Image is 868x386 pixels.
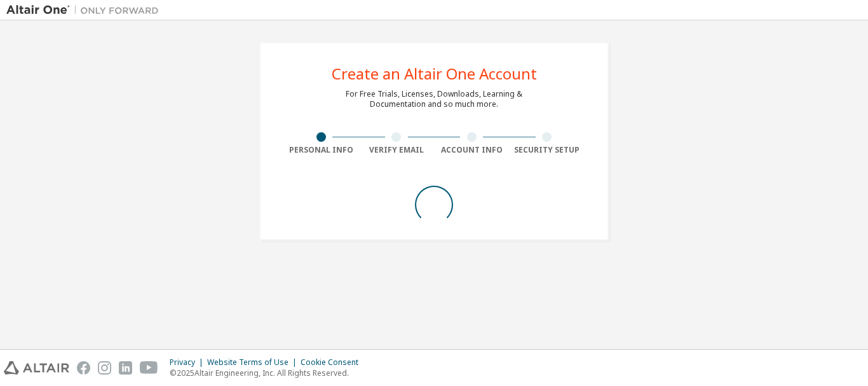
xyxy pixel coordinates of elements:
[170,357,207,368] div: Privacy
[98,361,111,375] img: instagram.svg
[170,368,366,378] p: © 2025 Altair Engineering, Inc. All Rights Reserved.
[77,361,90,375] img: facebook.svg
[207,357,301,368] div: Website Terms of Use
[434,145,510,155] div: Account Info
[119,361,132,375] img: linkedin.svg
[301,357,366,368] div: Cookie Consent
[283,145,359,155] div: Personal Info
[4,361,69,375] img: altair_logo.svg
[510,145,585,155] div: Security Setup
[346,89,522,109] div: For Free Trials, Licenses, Downloads, Learning & Documentation and so much more.
[359,145,435,155] div: Verify Email
[332,66,537,81] div: Create an Altair One Account
[140,361,158,375] img: youtube.svg
[6,4,165,17] img: Altair One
